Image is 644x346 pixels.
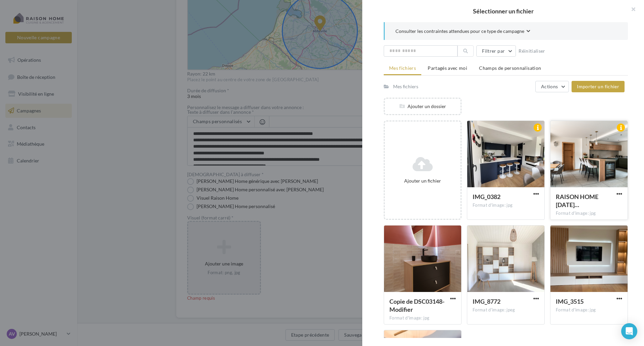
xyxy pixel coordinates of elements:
span: Actions [541,84,558,89]
button: Réinitialiser [516,47,548,55]
div: Format d'image: jpg [556,307,622,313]
button: Actions [535,81,569,92]
span: Partagés avec moi [428,65,467,71]
div: Format d'image: jpg [389,315,456,321]
span: Mes fichiers [389,65,416,71]
span: IMG_0382 [473,193,500,200]
div: Ajouter un fichier [387,178,458,184]
button: Consulter les contraintes attendues pour ce type de campagne [395,28,530,36]
div: Open Intercom Messenger [621,323,637,339]
span: IMG_3515 [556,298,584,305]
span: Consulter les contraintes attendues pour ce type de campagne [395,28,524,35]
span: Champs de personnalisation [479,65,541,71]
div: Mes fichiers [393,83,418,90]
span: RAISON HOME NOVEMBRE 2024 WEB©LABON3-30 [556,193,598,208]
span: Importer un fichier [577,84,619,89]
div: Ajouter un dossier [385,103,461,110]
div: Format d'image: jpg [473,202,539,208]
div: Format d'image: jpeg [473,307,539,313]
div: Format d'image: jpg [556,210,622,216]
span: Copie de DSC03148-Modifier [389,298,444,313]
span: IMG_8772 [473,298,500,305]
button: Filtrer par [476,45,516,57]
h2: Sélectionner un fichier [373,8,633,14]
button: Importer un fichier [572,81,625,92]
